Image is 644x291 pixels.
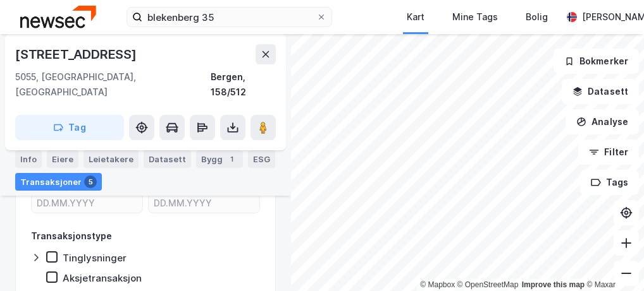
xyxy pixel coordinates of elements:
[452,9,498,25] div: Mine Tags
[15,44,139,64] div: [STREET_ADDRESS]
[196,150,243,168] div: Bygg
[526,9,548,25] div: Bolig
[580,170,639,195] button: Tags
[407,9,424,25] div: Kart
[144,150,191,168] div: Datasett
[32,194,142,213] input: DD.MM.YYYY
[15,150,42,168] div: Info
[457,280,519,289] a: OpenStreetMap
[31,229,112,244] div: Transaksjonstype
[562,79,639,104] button: Datasett
[15,69,211,100] div: 5055, [GEOGRAPHIC_DATA], [GEOGRAPHIC_DATA]
[63,252,127,264] div: Tinglysninger
[225,153,238,165] div: 1
[522,280,585,289] a: Improve this map
[420,280,455,289] a: Mapbox
[63,272,142,284] div: Aksjetransaksjon
[211,69,276,100] div: Bergen, 158/512
[20,6,96,28] img: newsec-logo.f6e21ccffca1b3a03d2d.png
[248,150,275,168] div: ESG
[142,8,316,27] input: Søk på adresse, matrikkel, gårdeiere, leietakere eller personer
[581,230,644,291] iframe: Chat Widget
[47,150,78,168] div: Eiere
[15,115,124,140] button: Tag
[15,173,102,191] div: Transaksjoner
[566,109,639,134] button: Analyse
[84,150,139,168] div: Leietakere
[84,175,97,188] div: 5
[554,49,639,74] button: Bokmerker
[578,140,639,165] button: Filter
[149,194,259,213] input: DD.MM.YYYY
